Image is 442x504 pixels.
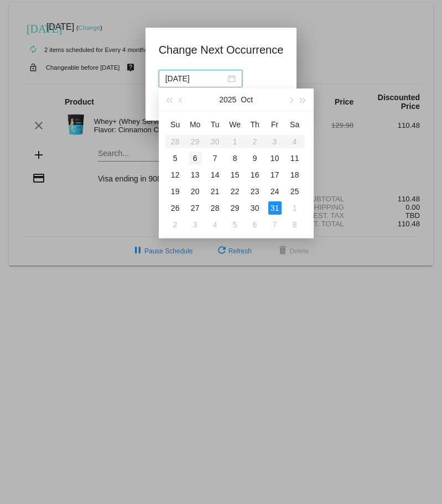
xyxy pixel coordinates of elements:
[169,152,182,165] div: 5
[265,183,285,200] td: 10/24/2025
[189,168,202,181] div: 13
[189,185,202,198] div: 20
[165,167,185,183] td: 10/12/2025
[209,168,222,181] div: 14
[165,116,185,133] th: Sun
[285,167,305,183] td: 10/18/2025
[285,200,305,216] td: 11/1/2025
[245,183,265,200] td: 10/23/2025
[185,116,205,133] th: Mon
[245,150,265,167] td: 10/9/2025
[189,152,202,165] div: 6
[185,216,205,233] td: 11/3/2025
[169,201,182,215] div: 26
[265,150,285,167] td: 10/10/2025
[165,200,185,216] td: 10/26/2025
[285,183,305,200] td: 10/25/2025
[225,150,245,167] td: 10/8/2025
[205,200,225,216] td: 10/28/2025
[165,183,185,200] td: 10/19/2025
[185,150,205,167] td: 10/6/2025
[285,150,305,167] td: 10/11/2025
[288,218,301,231] div: 8
[205,183,225,200] td: 10/21/2025
[209,218,222,231] div: 4
[265,167,285,183] td: 10/17/2025
[268,152,282,165] div: 10
[288,168,301,181] div: 18
[175,89,188,111] button: Previous month (PageUp)
[228,152,242,165] div: 8
[205,216,225,233] td: 11/4/2025
[248,218,262,231] div: 6
[288,201,301,215] div: 1
[265,116,285,133] th: Fri
[205,150,225,167] td: 10/7/2025
[285,216,305,233] td: 11/8/2025
[165,216,185,233] td: 11/2/2025
[225,116,245,133] th: Wed
[228,201,242,215] div: 29
[297,89,309,111] button: Next year (Control + right)
[245,216,265,233] td: 11/6/2025
[248,201,262,215] div: 30
[228,185,242,198] div: 22
[189,201,202,215] div: 27
[205,116,225,133] th: Tue
[185,167,205,183] td: 10/13/2025
[165,72,226,85] input: Select date
[219,89,236,111] button: 2025
[265,216,285,233] td: 11/7/2025
[209,152,222,165] div: 7
[165,150,185,167] td: 10/5/2025
[228,168,242,181] div: 15
[285,116,305,133] th: Sat
[209,201,222,215] div: 28
[288,152,301,165] div: 11
[268,218,282,231] div: 7
[248,152,262,165] div: 9
[169,168,182,181] div: 12
[248,185,262,198] div: 23
[245,116,265,133] th: Thu
[288,185,301,198] div: 25
[265,200,285,216] td: 10/31/2025
[209,185,222,198] div: 21
[225,216,245,233] td: 11/5/2025
[268,185,282,198] div: 24
[205,167,225,183] td: 10/14/2025
[163,89,175,111] button: Last year (Control + left)
[225,200,245,216] td: 10/29/2025
[245,167,265,183] td: 10/16/2025
[169,218,182,231] div: 2
[169,185,182,198] div: 19
[284,89,297,111] button: Next month (PageDown)
[159,41,284,59] h1: Change Next Occurrence
[225,183,245,200] td: 10/22/2025
[185,200,205,216] td: 10/27/2025
[248,168,262,181] div: 16
[268,168,282,181] div: 17
[185,183,205,200] td: 10/20/2025
[241,89,253,111] button: Oct
[228,218,242,231] div: 5
[245,200,265,216] td: 10/30/2025
[225,167,245,183] td: 10/15/2025
[268,201,282,215] div: 31
[189,218,202,231] div: 3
